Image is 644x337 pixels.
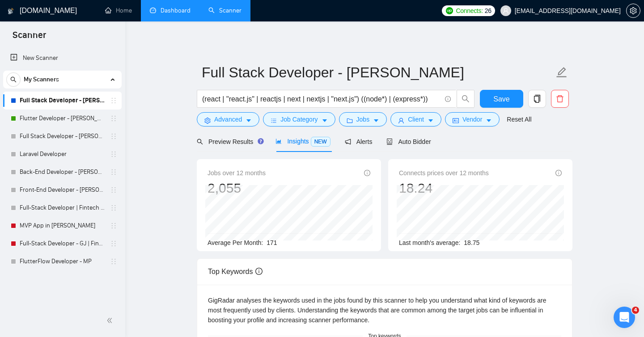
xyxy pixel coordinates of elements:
div: Tooltip anchor [257,137,265,145]
span: Client [408,114,424,124]
span: edit [556,67,568,78]
span: search [457,95,474,103]
a: Flutter Developer - [PERSON_NAME] [20,110,105,127]
span: Job Category [280,114,318,124]
span: copy [529,95,546,103]
button: setting [626,4,640,18]
span: Jobs over 12 months [208,168,266,178]
span: caret-down [322,117,328,124]
span: info-circle [555,170,562,176]
a: FlutterFlow Developer - MP [20,253,105,270]
button: barsJob Categorycaret-down [263,112,335,126]
button: copy [528,90,546,108]
div: GigRadar analyses the keywords used in the jobs found by this scanner to help you understand what... [208,295,561,325]
button: userClientcaret-down [390,112,441,126]
a: dashboardDashboard [150,7,191,14]
a: setting [626,7,640,14]
span: user [398,117,404,124]
span: My Scanners [24,71,59,88]
img: upwork-logo.png [446,7,453,14]
span: folder [347,117,353,124]
a: Back-End Developer - [PERSON_NAME] [20,163,105,181]
span: Alerts [345,138,373,145]
span: Average Per Month: [208,239,263,246]
span: info-circle [445,96,451,102]
a: homeHome [105,7,132,14]
span: holder [110,240,117,247]
button: delete [551,90,569,108]
a: Full-Stack Developer | Fintech SaaS System [20,199,105,217]
button: idcardVendorcaret-down [445,112,500,126]
span: info-circle [364,170,370,176]
span: holder [110,97,117,104]
span: caret-down [246,117,252,124]
a: searchScanner [208,7,241,14]
li: New Scanner [3,49,122,67]
span: Save [493,93,509,105]
span: holder [110,186,117,194]
a: MVP App in [PERSON_NAME] [20,217,105,235]
iframe: Intercom live chat [614,307,635,328]
button: Save [480,90,523,108]
span: delete [551,95,568,103]
div: Top Keywords [208,259,561,284]
input: Scanner name... [202,61,554,84]
span: notification [345,139,351,145]
span: caret-down [373,117,379,124]
span: idcard [453,117,459,124]
a: Reset All [507,114,531,124]
span: 26 [485,6,491,16]
a: Full Stack Developer - [PERSON_NAME] [20,127,105,145]
span: NEW [311,137,330,147]
span: holder [110,151,117,158]
span: holder [110,222,117,229]
span: holder [110,258,117,265]
span: holder [110,204,117,211]
span: holder [110,168,117,176]
span: Connects prices over 12 months [399,168,489,178]
button: search [6,72,21,87]
span: 171 [267,239,277,246]
span: double-left [106,316,115,325]
span: Advanced [214,114,242,124]
span: Connects: [456,6,483,16]
span: area-chart [275,138,282,144]
span: Auto Bidder [386,138,431,145]
a: Front-End Developer - [PERSON_NAME] [20,181,105,199]
span: Jobs [356,114,370,124]
button: search [457,90,475,108]
span: search [197,139,203,145]
span: bars [271,117,277,124]
span: 4 [632,307,639,314]
span: 18.75 [464,239,479,246]
span: info-circle [255,268,263,275]
input: Search Freelance Jobs... [202,93,441,105]
span: caret-down [486,117,492,124]
span: search [7,76,20,83]
span: Preview Results [197,138,261,145]
button: settingAdvancedcaret-down [197,112,259,126]
span: Scanner [5,29,53,47]
a: Full-Stack Developer - GJ | Fintech SaaS System [20,235,105,253]
button: folderJobscaret-down [339,112,387,126]
span: holder [110,115,117,122]
span: setting [204,117,211,124]
a: New Scanner [10,49,114,67]
a: Full Stack Developer - [PERSON_NAME] [20,92,105,110]
div: 18.24 [399,180,489,197]
span: caret-down [428,117,434,124]
div: 2,055 [208,180,266,197]
span: robot [386,139,393,145]
span: user [503,8,509,14]
span: Insights [275,138,330,145]
span: Last month's average: [399,239,460,246]
li: My Scanners [3,71,122,270]
a: Laravel Developer [20,145,105,163]
img: logo [8,4,14,18]
span: holder [110,133,117,140]
span: setting [627,7,640,14]
span: Vendor [462,114,482,124]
